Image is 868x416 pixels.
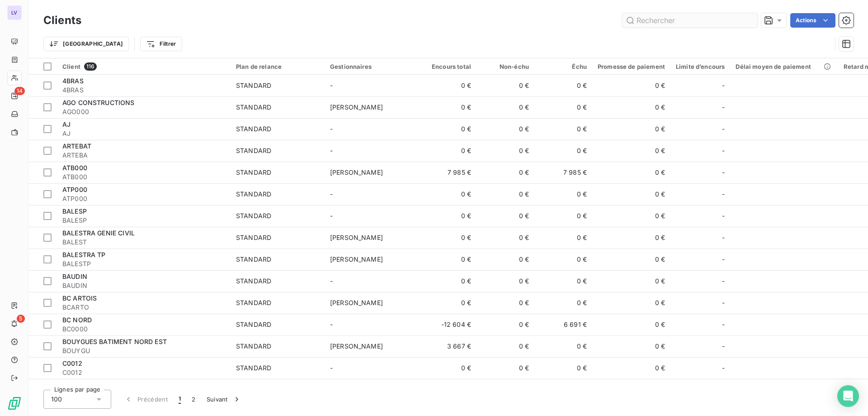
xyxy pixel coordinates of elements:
button: Précédent [118,390,173,409]
span: AGO CONSTRUCTIONS [62,99,135,106]
td: 0 € [476,183,534,205]
span: ATB000 [62,164,87,172]
button: Actions [790,13,835,28]
div: STANDARD [236,211,271,220]
span: 4BRAS [62,86,225,95]
td: 7 985 € [534,162,592,183]
td: 0 € [419,292,476,314]
span: - [330,147,333,154]
td: 0 € [534,292,592,314]
span: ATB000 [62,172,225,182]
button: Filtrer [140,37,182,51]
td: 0 € [419,205,476,227]
div: STANDARD [236,168,271,177]
td: 0 € [534,183,592,205]
td: 0 € [419,249,476,270]
td: 0 € [476,75,534,96]
span: [PERSON_NAME] [330,103,383,111]
span: Client [62,63,80,70]
td: 0 € [592,96,670,118]
div: STANDARD [236,81,271,90]
td: 0 € [419,118,476,140]
span: BALESTRA TP [62,251,106,258]
td: 0 € [476,162,534,183]
span: - [722,298,725,307]
span: - [330,277,333,285]
div: LV [7,5,22,20]
td: 0 € [476,96,534,118]
td: 0 € [534,379,592,401]
span: BOUYGU [62,346,225,355]
span: C0052 [62,381,83,389]
span: - [722,320,725,329]
div: Open Intercom Messenger [837,385,859,407]
td: 0 € [419,227,476,249]
div: Non-échu [482,63,529,70]
span: - [722,233,725,242]
div: Gestionnaires [330,63,413,70]
span: BCARTO [62,303,225,312]
span: [PERSON_NAME] [330,234,383,241]
td: 0 € [476,249,534,270]
td: 0 € [592,379,670,401]
td: 0 € [592,140,670,162]
td: 0 € [419,96,476,118]
span: AJ [62,129,225,138]
span: - [722,255,725,264]
div: STANDARD [236,103,271,112]
td: 0 € [592,227,670,249]
span: - [330,364,333,372]
td: 0 € [476,205,534,227]
div: Plan de relance [236,63,319,70]
td: 0 € [534,140,592,162]
td: 0 € [419,270,476,292]
span: BC0000 [62,325,225,334]
div: STANDARD [236,320,271,329]
td: 0 € [419,379,476,401]
span: - [330,81,333,89]
span: - [330,190,333,198]
td: 0 € [592,162,670,183]
td: 0 € [476,270,534,292]
div: STANDARD [236,146,271,155]
span: - [330,212,333,220]
div: Encours total [424,63,471,70]
span: - [722,342,725,351]
span: [PERSON_NAME] [330,168,383,176]
span: BC ARTOIS [62,294,97,302]
span: BALESTP [62,259,225,268]
span: ARTEBAT [62,142,91,150]
td: -12 604 € [419,314,476,335]
td: 0 € [534,227,592,249]
span: - [722,168,725,177]
span: [PERSON_NAME] [330,255,383,263]
div: STANDARD [236,190,271,199]
span: 5 [17,315,25,323]
td: 0 € [592,292,670,314]
td: 0 € [592,314,670,335]
td: 0 € [476,379,534,401]
span: - [722,277,725,286]
a: 14 [7,89,21,103]
td: 0 € [534,270,592,292]
td: 0 € [476,118,534,140]
span: - [722,363,725,373]
td: 0 € [476,292,534,314]
div: STANDARD [236,298,271,307]
span: 4BRAS [62,77,84,85]
span: - [722,81,725,90]
td: 0 € [592,183,670,205]
td: 0 € [476,357,534,379]
td: 0 € [419,183,476,205]
div: Délai moyen de paiement [736,63,832,70]
span: ARTEBA [62,151,225,160]
span: - [330,320,333,328]
button: Suivant [201,390,247,409]
td: 0 € [592,205,670,227]
span: - [722,190,725,199]
td: 0 € [419,357,476,379]
span: - [722,103,725,112]
h3: Clients [43,12,81,29]
td: 0 € [476,227,534,249]
td: 0 € [476,314,534,335]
